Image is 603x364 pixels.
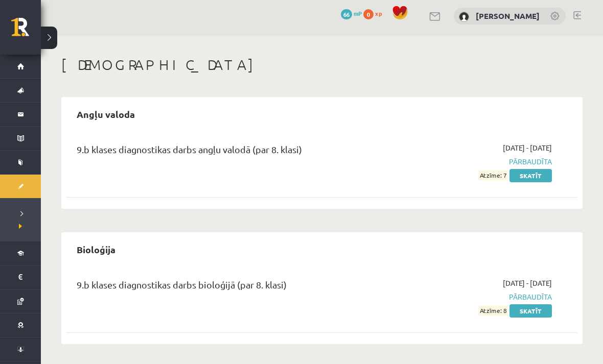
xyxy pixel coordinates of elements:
[375,9,382,17] span: xp
[503,278,552,288] span: [DATE] - [DATE]
[61,56,583,74] h1: [DEMOGRAPHIC_DATA]
[341,9,352,19] span: 66
[66,237,126,261] h2: Bioloģija
[66,102,145,126] h2: Angļu valoda
[354,9,362,17] span: mP
[77,278,388,297] div: 9.b klases diagnostikas darbs bioloģijā (par 8. klasi)
[77,142,388,161] div: 9.b klases diagnostikas darbs angļu valodā (par 8. klasi)
[459,12,469,22] img: Darja Vasina
[341,9,362,17] a: 66 mP
[478,170,508,181] span: Atzīme: 7
[476,11,540,21] a: [PERSON_NAME]
[11,18,41,43] a: Rīgas 1. Tālmācības vidusskola
[509,169,552,182] a: Skatīt
[363,9,374,19] span: 0
[478,305,508,316] span: Atzīme: 8
[509,304,552,318] a: Skatīt
[503,142,552,153] span: [DATE] - [DATE]
[404,156,552,167] span: Pārbaudīta
[363,9,387,17] a: 0 xp
[404,292,552,302] span: Pārbaudīta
